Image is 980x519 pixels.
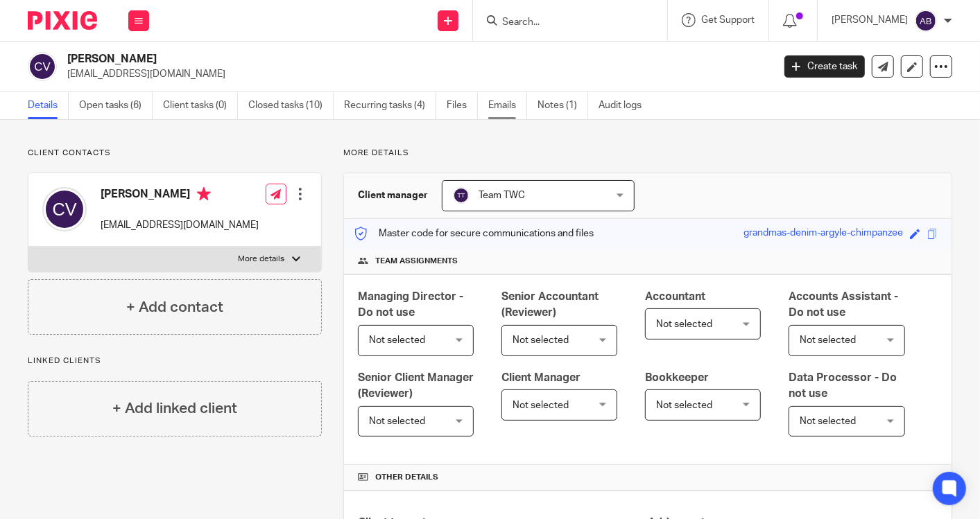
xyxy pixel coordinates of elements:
img: svg%3E [453,187,470,204]
span: Team assignments [375,256,458,267]
img: svg%3E [42,187,87,231]
span: Bookkeeper [645,372,709,383]
p: [EMAIL_ADDRESS][DOMAIN_NAME] [101,218,259,232]
a: Emails [488,92,527,119]
p: More details [239,254,285,265]
h4: + Add linked client [112,398,237,419]
p: [PERSON_NAME] [832,13,908,27]
span: Get Support [701,15,755,25]
div: grandmas-denim-argyle-chimpanzee [743,226,903,242]
span: Team TWC [479,191,525,200]
p: [EMAIL_ADDRESS][DOMAIN_NAME] [67,67,764,81]
h2: [PERSON_NAME] [67,52,624,67]
a: Audit logs [599,92,652,119]
img: svg%3E [915,10,937,32]
span: Other details [375,472,438,483]
span: Not selected [656,319,712,329]
span: Not selected [513,401,569,410]
span: Senior Client Manager (Reviewer) [358,372,474,399]
span: Not selected [369,416,425,426]
img: svg%3E [28,52,57,81]
a: Open tasks (6) [79,92,153,119]
p: Linked clients [28,355,322,367]
a: Files [447,92,478,119]
a: Notes (1) [538,92,588,119]
a: Details [28,92,69,119]
a: Create task [784,55,865,78]
h3: Client manager [358,188,428,202]
span: Managing Director - Do not use [358,291,463,318]
span: Not selected [513,335,569,345]
p: Client contacts [28,148,322,159]
span: Not selected [800,416,856,426]
span: Not selected [369,335,425,345]
span: Senior Accountant (Reviewer) [501,291,599,318]
img: Pixie [28,11,97,30]
p: More details [343,148,952,159]
input: Search [501,17,626,29]
span: Not selected [656,401,712,410]
h4: + Add contact [126,297,223,318]
a: Recurring tasks (4) [344,92,436,119]
a: Closed tasks (10) [248,92,334,119]
span: Client Manager [501,372,581,383]
h4: [PERSON_NAME] [101,187,259,204]
span: Accounts Assistant - Do not use [789,291,898,318]
span: Not selected [800,335,856,345]
i: Primary [197,187,211,201]
span: Accountant [645,291,705,302]
p: Master code for secure communications and files [354,227,594,240]
a: Client tasks (0) [163,92,238,119]
span: Data Processor - Do not use [789,372,897,399]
